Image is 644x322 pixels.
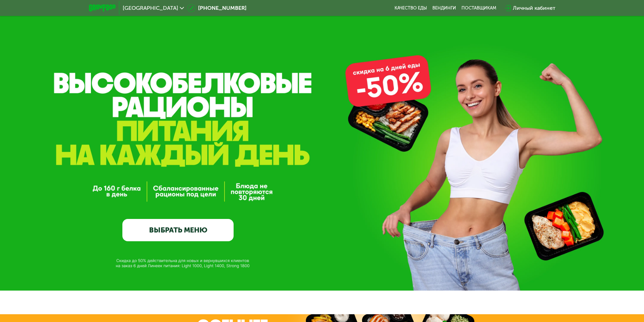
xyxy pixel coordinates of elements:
[122,219,234,241] a: ВЫБРАТЬ МЕНЮ
[123,5,178,11] span: [GEOGRAPHIC_DATA]
[513,4,555,12] div: Личный кабинет
[187,4,246,12] a: [PHONE_NUMBER]
[395,5,427,11] a: Качество еды
[432,5,456,11] a: Вендинги
[461,5,496,11] div: поставщикам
